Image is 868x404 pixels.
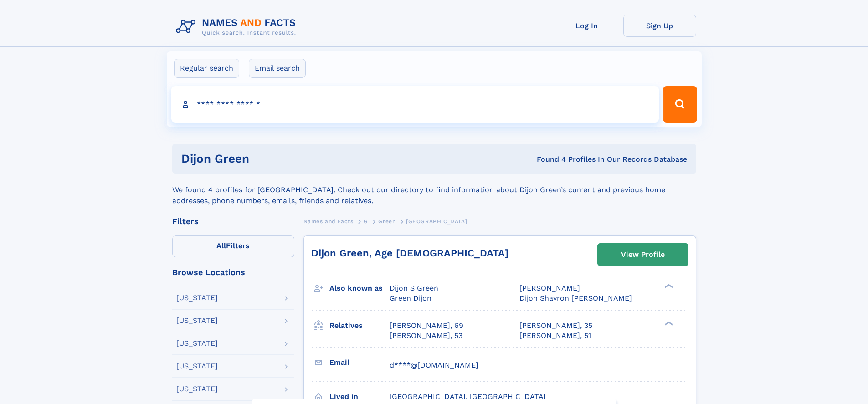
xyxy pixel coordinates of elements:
[390,284,438,292] span: Dijon S Green
[621,244,665,265] div: View Profile
[519,331,591,341] a: [PERSON_NAME], 51
[390,321,463,331] a: [PERSON_NAME], 69
[329,281,390,296] h3: Also known as
[216,241,226,250] span: All
[663,86,697,123] button: Search Button
[181,153,393,164] h1: dijon green
[329,318,390,333] h3: Relatives
[390,294,431,302] span: Green Dijon
[390,392,546,401] span: [GEOGRAPHIC_DATA], [GEOGRAPHIC_DATA]
[176,317,218,324] div: [US_STATE]
[176,340,218,347] div: [US_STATE]
[176,363,218,370] div: [US_STATE]
[519,321,592,331] a: [PERSON_NAME], 35
[623,15,696,37] a: Sign Up
[172,217,294,225] div: Filters
[172,268,294,276] div: Browse Locations
[598,244,688,266] a: View Profile
[364,218,368,225] span: G
[172,235,294,257] label: Filters
[519,294,632,302] span: Dijon Shavron [PERSON_NAME]
[406,218,467,225] span: [GEOGRAPHIC_DATA]
[364,215,368,227] a: G
[550,15,623,37] a: Log In
[378,218,395,225] span: Green
[519,284,580,292] span: [PERSON_NAME]
[176,294,218,302] div: [US_STATE]
[172,174,696,206] div: We found 4 profiles for [GEOGRAPHIC_DATA]. Check out our directory to find information about Dijo...
[393,154,687,164] div: Found 4 Profiles In Our Records Database
[663,320,673,326] div: ❯
[171,86,659,123] input: search input
[174,59,239,78] label: Regular search
[329,355,390,370] h3: Email
[176,385,218,393] div: [US_STATE]
[390,331,462,341] a: [PERSON_NAME], 53
[249,59,306,78] label: Email search
[311,247,508,259] a: Dijon Green, Age [DEMOGRAPHIC_DATA]
[172,15,303,39] img: Logo Names and Facts
[663,283,673,289] div: ❯
[303,215,354,227] a: Names and Facts
[378,215,395,227] a: Green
